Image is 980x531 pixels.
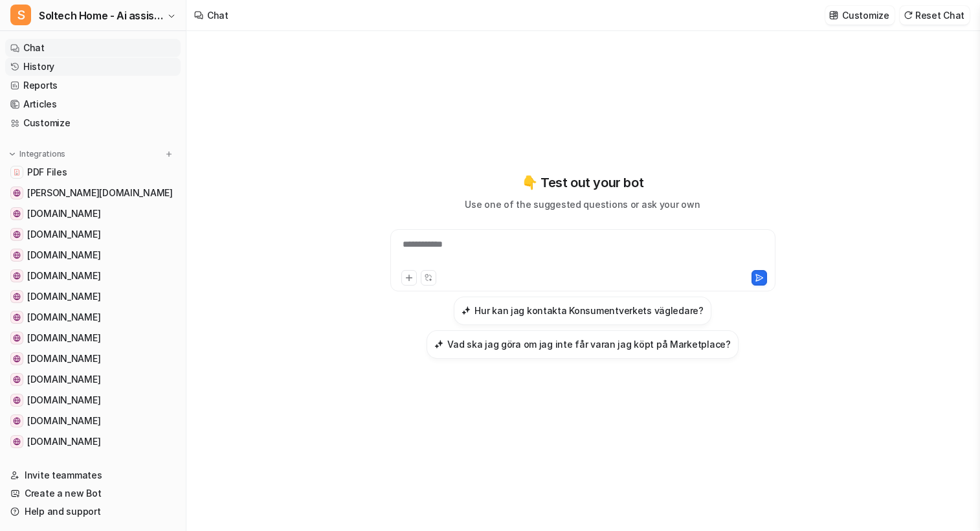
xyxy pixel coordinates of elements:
[5,205,181,223] a: soltechhome.se[DOMAIN_NAME]
[825,6,894,25] button: Customize
[5,503,181,521] a: Help and support
[465,198,700,211] p: Use one of the suggested questions or ask your own
[27,166,67,179] span: PDF Files
[829,10,838,20] img: customize
[27,414,100,427] span: [DOMAIN_NAME]
[5,391,181,409] a: www.enequi.com[DOMAIN_NAME]
[5,184,181,202] a: solis-service.solisinverters.com[PERSON_NAME][DOMAIN_NAME]
[5,246,181,264] a: www.checkwatt.se[DOMAIN_NAME]
[5,308,181,326] a: accounts.vattenfall.se[DOMAIN_NAME]
[842,8,889,22] p: Customize
[13,168,21,176] img: PDF Files
[27,207,100,220] span: [DOMAIN_NAME]
[5,329,181,347] a: sso.ellevio.se[DOMAIN_NAME]
[5,288,181,306] a: www.vattenfall.se[DOMAIN_NAME]
[5,484,181,503] a: Create a new Bot
[5,58,181,76] a: History
[5,466,181,484] a: Invite teammates
[5,267,181,285] a: www.ellevio.se[DOMAIN_NAME]
[13,396,21,404] img: www.enequi.com
[5,433,181,451] a: www.solisinverters.com[DOMAIN_NAME]
[5,163,181,181] a: PDF FilesPDF Files
[19,149,65,159] p: Integrations
[27,332,100,345] span: [DOMAIN_NAME]
[5,350,181,368] a: www.konsumentverket.se[DOMAIN_NAME]
[5,39,181,57] a: Chat
[5,76,181,95] a: Reports
[8,150,17,159] img: expand menu
[27,228,100,241] span: [DOMAIN_NAME]
[522,173,643,192] p: 👇 Test out your bot
[13,231,21,238] img: dev-soltechhome.com
[27,311,100,324] span: [DOMAIN_NAME]
[13,438,21,446] img: www.solisinverters.com
[5,114,181,132] a: Customize
[27,435,100,448] span: [DOMAIN_NAME]
[27,394,100,407] span: [DOMAIN_NAME]
[5,370,181,389] a: www.riksdagen.se[DOMAIN_NAME]
[13,251,21,259] img: www.checkwatt.se
[474,304,704,317] h3: Hur kan jag kontakta Konsumentverkets vägledare?
[447,337,730,351] h3: Vad ska jag göra om jag inte får varan jag köpt på Marketplace?
[10,5,31,25] span: S
[900,6,970,25] button: Reset Chat
[13,334,21,342] img: sso.ellevio.se
[27,352,100,365] span: [DOMAIN_NAME]
[5,95,181,113] a: Articles
[427,330,738,359] button: Vad ska jag göra om jag inte får varan jag köpt på Marketplace?Vad ska jag göra om jag inte får v...
[5,148,69,161] button: Integrations
[13,355,21,363] img: www.konsumentverket.se
[13,189,21,197] img: solis-service.solisinverters.com
[13,272,21,280] img: www.ellevio.se
[454,297,711,325] button: Hur kan jag kontakta Konsumentverkets vägledare?Hur kan jag kontakta Konsumentverkets vägledare?
[27,269,100,282] span: [DOMAIN_NAME]
[434,339,443,349] img: Vad ska jag göra om jag inte får varan jag köpt på Marketplace?
[13,376,21,383] img: www.riksdagen.se
[5,225,181,243] a: dev-soltechhome.com[DOMAIN_NAME]
[27,249,100,262] span: [DOMAIN_NAME]
[39,6,164,25] span: Soltech Home - Ai assistant
[164,150,173,159] img: menu_add.svg
[13,313,21,321] img: accounts.vattenfall.se
[13,293,21,300] img: www.vattenfall.se
[13,210,21,218] img: soltechhome.se
[462,306,471,315] img: Hur kan jag kontakta Konsumentverkets vägledare?
[27,186,173,199] span: [PERSON_NAME][DOMAIN_NAME]
[27,290,100,303] span: [DOMAIN_NAME]
[207,8,228,22] div: Chat
[13,417,21,425] img: partner.enequi.com
[904,10,913,20] img: reset
[5,412,181,430] a: partner.enequi.com[DOMAIN_NAME]
[27,373,100,386] span: [DOMAIN_NAME]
